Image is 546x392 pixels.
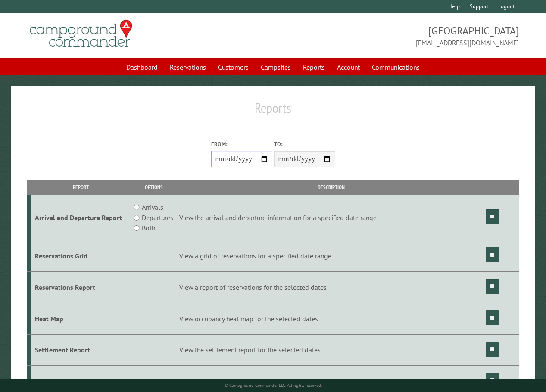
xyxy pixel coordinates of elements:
[273,24,519,48] span: [GEOGRAPHIC_DATA] [EMAIL_ADDRESS][DOMAIN_NAME]
[332,59,365,75] a: Account
[178,303,484,334] td: View occupancy heat map for the selected dates
[27,100,518,123] h1: Reports
[27,17,135,50] img: Campground Commander
[130,180,178,195] th: Options
[367,59,425,75] a: Communications
[142,223,155,233] label: Both
[31,334,130,366] td: Settlement Report
[31,195,130,240] td: Arrival and Departure Report
[178,240,484,272] td: View a grid of reservations for a specified date range
[165,59,211,75] a: Reservations
[178,180,484,195] th: Description
[31,303,130,334] td: Heat Map
[178,195,484,240] td: View the arrival and departure information for a specified date range
[142,202,163,212] label: Arrivals
[31,180,130,195] th: Report
[121,59,163,75] a: Dashboard
[256,59,296,75] a: Campsites
[142,212,173,223] label: Departures
[178,334,484,366] td: View the settlement report for the selected dates
[31,271,130,303] td: Reservations Report
[274,140,335,148] label: To:
[178,271,484,303] td: View a report of reservations for the selected dates
[211,140,272,148] label: From:
[213,59,254,75] a: Customers
[31,240,130,272] td: Reservations Grid
[225,383,322,388] small: © Campground Commander LLC. All rights reserved.
[298,59,330,75] a: Reports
